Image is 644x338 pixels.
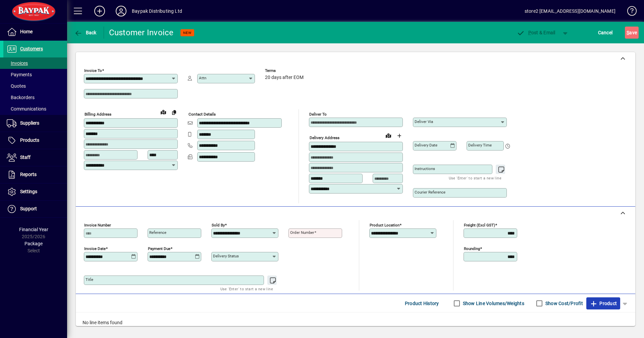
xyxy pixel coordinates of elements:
[7,106,46,112] span: Communications
[158,107,169,117] a: View on map
[20,120,39,126] span: Suppliers
[3,69,67,80] a: Payments
[20,172,37,177] span: Reports
[3,183,67,200] a: Settings
[625,27,639,39] button: Save
[84,246,106,251] mat-label: Invoice date
[586,297,620,309] button: Product
[627,27,637,38] span: ave
[415,119,433,124] mat-label: Deliver via
[212,223,225,227] mat-label: Sold by
[598,27,613,38] span: Cancel
[370,223,399,227] mat-label: Product location
[76,312,635,333] div: No line items found
[148,246,170,251] mat-label: Payment due
[415,166,435,171] mat-label: Instructions
[220,285,273,293] mat-hint: Use 'Enter' to start a new line
[199,76,206,80] mat-label: Attn
[383,130,394,141] a: View on map
[449,174,501,182] mat-hint: Use 'Enter' to start a new line
[405,298,439,309] span: Product History
[528,30,531,35] span: P
[109,27,174,38] div: Customer Invoice
[20,155,31,160] span: Staff
[402,297,442,309] button: Product History
[415,143,437,147] mat-label: Delivery date
[149,230,166,235] mat-label: Reference
[596,27,614,39] button: Cancel
[24,241,43,246] span: Package
[590,298,617,309] span: Product
[265,75,304,80] span: 20 days after EOM
[183,31,192,35] span: NEW
[74,30,97,35] span: Back
[3,24,67,40] a: Home
[84,223,111,227] mat-label: Invoice number
[72,27,98,39] button: Back
[3,103,67,115] a: Communications
[3,149,67,166] a: Staff
[213,254,239,258] mat-label: Delivery status
[462,300,524,307] label: Show Line Volumes/Weights
[89,5,110,17] button: Add
[169,107,179,118] button: Copy to Delivery address
[3,115,67,132] a: Suppliers
[7,83,26,89] span: Quotes
[415,190,445,195] mat-label: Courier Reference
[19,227,48,232] span: Financial Year
[7,60,28,66] span: Invoices
[622,1,636,23] a: Knowledge Base
[20,46,43,51] span: Customers
[3,92,67,103] a: Backorders
[20,189,37,194] span: Settings
[7,72,32,77] span: Payments
[627,30,629,35] span: S
[394,130,405,141] button: Choose address
[20,29,33,34] span: Home
[525,6,615,16] div: store2 [EMAIL_ADDRESS][DOMAIN_NAME]
[464,223,495,227] mat-label: Freight (excl GST)
[3,57,67,69] a: Invoices
[3,201,67,217] a: Support
[468,143,492,147] mat-label: Delivery time
[86,277,93,282] mat-label: Title
[464,246,480,251] mat-label: Rounding
[309,112,327,117] mat-label: Deliver To
[67,27,104,39] app-page-header-button: Back
[20,137,39,143] span: Products
[3,132,67,149] a: Products
[110,5,132,17] button: Profile
[544,300,583,307] label: Show Cost/Profit
[20,206,37,211] span: Support
[517,30,555,35] span: ost & Email
[3,166,67,183] a: Reports
[132,6,182,16] div: Baypak Distributing Ltd
[513,27,559,39] button: Post & Email
[3,80,67,92] a: Quotes
[290,230,314,235] mat-label: Order number
[84,68,102,73] mat-label: Invoice To
[265,69,305,73] span: Terms
[7,95,35,100] span: Backorders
